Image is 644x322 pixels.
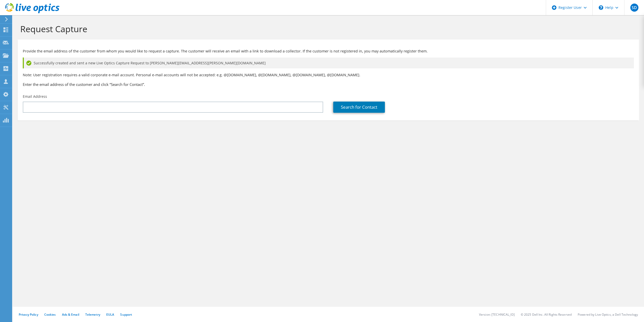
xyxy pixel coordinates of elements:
[23,48,634,54] p: Provide the email address of the customer from whom you would like to request a capture. The cust...
[521,312,572,317] li: © 2025 Dell Inc. All Rights Reserved
[23,94,47,99] label: Email Address
[34,60,266,66] span: Successfully created and sent a new Live Optics Capture Request to [PERSON_NAME][EMAIL_ADDRESS][P...
[62,312,79,317] a: Ads & Email
[23,72,634,78] p: Note: User registration requires a valid corporate e-mail account. Personal e-mail accounts will ...
[23,82,634,87] h3: Enter the email address of the customer and click “Search for Contact”.
[630,4,638,12] span: SD
[333,102,385,113] a: Search for Contact
[44,312,56,317] a: Cookies
[578,312,638,317] li: Powered by Live Optics, a Dell Technology
[85,312,100,317] a: Telemetry
[479,312,515,317] li: Version: [TECHNICAL_ID]
[19,312,38,317] a: Privacy Policy
[120,312,132,317] a: Support
[599,5,603,10] svg: \n
[20,24,634,34] h1: Request Capture
[106,312,114,317] a: EULA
